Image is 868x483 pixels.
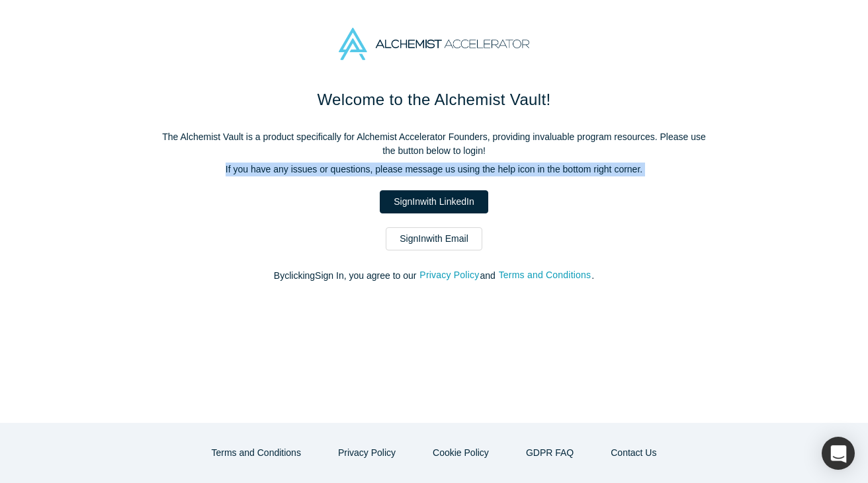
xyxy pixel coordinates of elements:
button: Contact Us [597,441,670,464]
p: The Alchemist Vault is a product specifically for Alchemist Accelerator Founders, providing inval... [156,130,712,158]
button: Privacy Policy [419,268,480,283]
button: Cookie Policy [419,441,503,464]
button: Terms and Conditions [198,441,315,464]
button: Privacy Policy [324,441,410,464]
a: GDPR FAQ [512,441,587,464]
a: SignInwith LinkedIn [380,190,488,213]
a: SignInwith Email [386,227,482,250]
button: Terms and Conditions [498,268,592,283]
p: By clicking Sign In , you agree to our and . [156,269,712,283]
img: Alchemist Accelerator Logo [339,28,529,60]
h1: Welcome to the Alchemist Vault! [156,88,712,112]
p: If you have any issues or questions, please message us using the help icon in the bottom right co... [156,163,712,176]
